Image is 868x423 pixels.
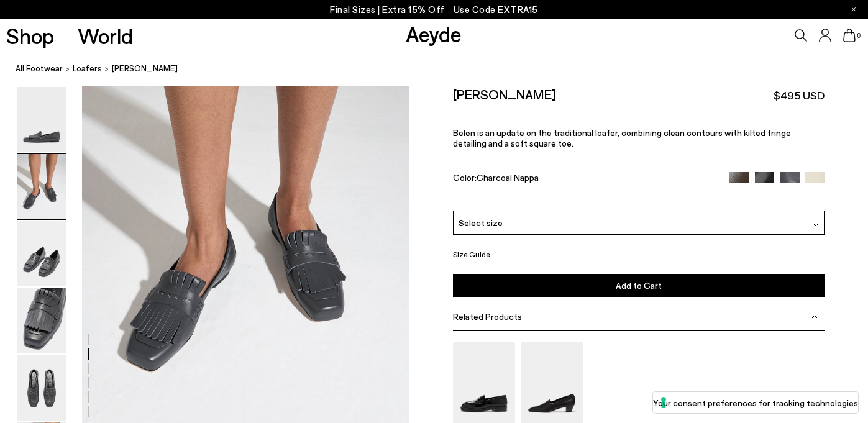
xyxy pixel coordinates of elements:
[811,314,818,320] img: svg%3E
[453,86,555,102] h2: [PERSON_NAME]
[453,274,825,297] button: Add to Cart
[6,25,54,47] a: Shop
[17,154,66,219] img: Belen Tassel Loafers - Image 2
[17,221,66,286] img: Belen Tassel Loafers - Image 3
[477,172,539,183] span: Charcoal Nappa
[406,20,462,47] a: Aeyde
[856,32,862,39] span: 0
[454,4,538,15] span: Navigate to /collections/ss25-final-sizes
[112,62,178,75] span: [PERSON_NAME]
[17,87,66,152] img: Belen Tassel Loafers - Image 1
[453,247,490,262] button: Size Guide
[78,25,133,47] a: World
[653,392,858,413] button: Your consent preferences for tracking technologies
[453,311,522,322] span: Related Products
[774,88,825,103] span: $495 USD
[459,216,503,229] span: Select size
[453,127,825,148] p: Belen is an update on the traditional loafer, combining clean contours with kilted fringe detaili...
[616,280,662,291] span: Add to Cart
[73,62,102,75] a: Loafers
[17,288,66,353] img: Belen Tassel Loafers - Image 4
[453,172,718,186] div: Color:
[813,222,819,228] img: svg%3E
[653,396,858,409] label: Your consent preferences for tracking technologies
[73,63,102,73] span: Loafers
[330,2,538,17] p: Final Sizes | Extra 15% Off
[16,62,63,75] a: All Footwear
[16,52,868,86] nav: breadcrumb
[17,355,66,421] img: Belen Tassel Loafers - Image 5
[843,29,856,42] a: 0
